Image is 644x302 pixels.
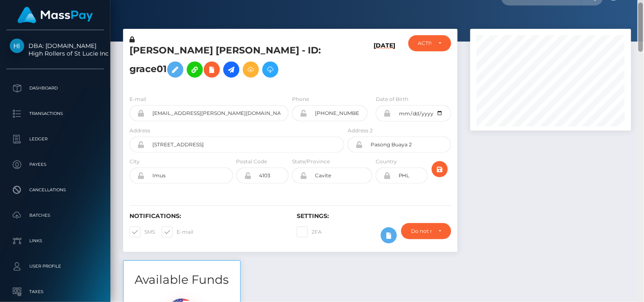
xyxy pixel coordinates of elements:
[129,127,150,134] label: Address
[374,42,396,85] h6: [DATE]
[376,95,408,103] label: Date of Birth
[6,256,104,277] a: User Profile
[6,42,104,57] span: DBA: [DOMAIN_NAME] High Rollers of St Lucie Inc
[6,154,104,175] a: Payees
[223,62,239,78] a: Initiate Payout
[411,228,432,235] div: Do not require
[6,205,104,226] a: Batches
[10,39,24,53] img: High Rollers of St Lucie Inc
[10,184,101,196] p: Cancellations
[129,213,284,220] h6: Notifications:
[418,40,432,47] div: ACTIVE
[297,226,322,238] label: 2FA
[6,129,104,150] a: Ledger
[10,285,101,298] p: Taxes
[162,226,193,238] label: E-mail
[129,158,140,165] label: City
[6,78,104,99] a: Dashboard
[292,158,330,165] label: State/Province
[292,95,309,103] label: Phone
[348,127,373,134] label: Address 2
[6,179,104,201] a: Cancellations
[6,230,104,252] a: Links
[297,213,451,220] h6: Settings:
[10,209,101,222] p: Batches
[10,235,101,247] p: Links
[10,158,101,171] p: Payees
[124,271,240,288] h3: Available Funds
[10,107,101,120] p: Transactions
[10,82,101,95] p: Dashboard
[236,158,267,165] label: Postal Code
[6,103,104,124] a: Transactions
[129,226,155,238] label: SMS
[376,158,397,165] label: Country
[408,35,451,51] button: ACTIVE
[401,223,451,239] button: Do not require
[129,44,340,82] h5: [PERSON_NAME] [PERSON_NAME] - ID: grace01
[10,260,101,273] p: User Profile
[129,95,146,103] label: E-mail
[10,133,101,145] p: Ledger
[17,7,93,23] img: MassPay Logo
